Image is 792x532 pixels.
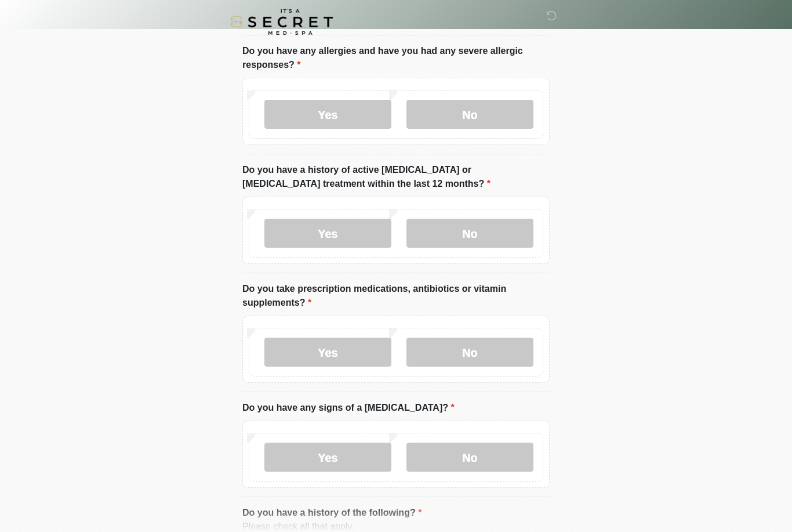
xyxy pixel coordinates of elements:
[264,338,391,367] label: Yes
[242,282,550,310] label: Do you take prescription medications, antibiotics or vitamin supplements?
[264,100,391,129] label: Yes
[406,338,533,367] label: No
[242,163,550,191] label: Do you have a history of active [MEDICAL_DATA] or [MEDICAL_DATA] treatment within the last 12 mon...
[242,401,455,415] label: Do you have any signs of a [MEDICAL_DATA]?
[406,219,533,248] label: No
[406,100,533,129] label: No
[406,443,533,472] label: No
[242,506,422,520] label: Do you have a history of the following?
[264,443,391,472] label: Yes
[264,219,391,248] label: Yes
[231,9,333,35] img: It's A Secret Med Spa Logo
[242,44,550,72] label: Do you have any allergies and have you had any severe allergic responses?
